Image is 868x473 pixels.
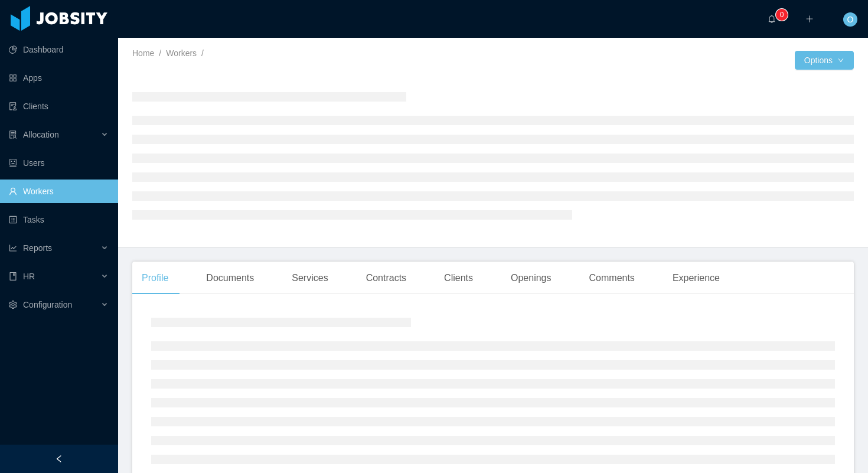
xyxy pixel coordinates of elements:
[580,262,644,295] div: Comments
[9,131,17,139] i: icon: solution
[132,48,154,58] a: Home
[9,151,109,175] a: icon: robotUsers
[776,9,788,21] sup: 0
[197,262,263,295] div: Documents
[9,94,109,118] a: icon: auditClients
[166,48,197,58] a: Workers
[795,51,854,70] button: Optionsicon: down
[9,272,17,280] i: icon: book
[805,15,814,23] i: icon: plus
[435,262,482,295] div: Clients
[282,262,337,295] div: Services
[9,244,17,252] i: icon: line-chart
[847,12,854,27] span: O
[23,272,35,281] span: HR
[9,38,109,61] a: icon: pie-chartDashboard
[9,208,109,231] a: icon: profileTasks
[357,262,416,295] div: Contracts
[132,262,178,295] div: Profile
[23,300,72,309] span: Configuration
[9,180,109,203] a: icon: userWorkers
[501,262,561,295] div: Openings
[663,262,729,295] div: Experience
[9,301,17,309] i: icon: setting
[768,15,776,23] i: icon: bell
[201,48,204,58] span: /
[23,243,52,253] span: Reports
[23,130,59,139] span: Allocation
[159,48,161,58] span: /
[9,66,109,90] a: icon: appstoreApps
